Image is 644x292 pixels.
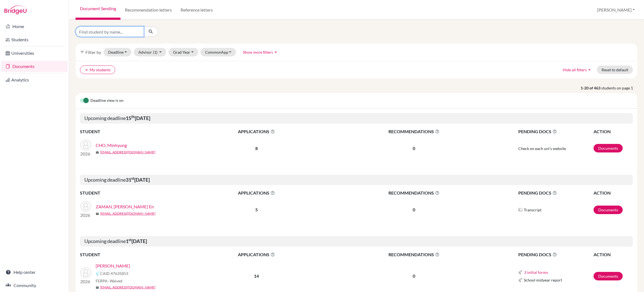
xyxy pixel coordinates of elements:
[323,190,505,196] span: RECOMMENDATIONS
[518,208,523,212] img: Parchments logo
[200,48,236,56] button: CommonApp
[593,128,633,135] th: ACTION
[80,267,91,278] img: Chen, Siyu
[323,273,505,279] p: 0
[587,67,592,72] i: arrow_drop_up
[131,114,135,119] sup: th
[518,278,523,282] img: Common App logo
[238,48,283,56] button: Show more filtersarrow_drop_up
[594,272,623,280] a: Documents
[153,50,157,54] span: (1)
[100,211,155,216] a: [EMAIL_ADDRESS][DOMAIN_NAME]
[76,26,144,37] input: Find student by name...
[1,21,68,32] a: Home
[518,146,566,151] span: Check on each uni's website
[96,278,122,284] span: FERPA
[1,61,68,72] a: Documents
[126,177,150,183] b: 31 [DATE]
[85,68,88,72] i: clear
[108,279,122,283] span: - Waived
[96,142,127,149] a: CHO, Minhyung
[96,212,99,215] span: mail
[255,146,258,151] b: 8
[524,269,548,275] button: 3 initial forms
[80,251,190,258] th: STUDENT
[581,85,601,91] strong: 1-20 of 463
[1,267,68,278] a: Help center
[100,285,155,290] a: [EMAIL_ADDRESS][DOMAIN_NAME]
[131,176,134,181] sup: st
[593,251,633,258] th: ACTION
[126,115,150,121] b: 15 [DATE]
[323,128,505,135] span: RECOMMENDATIONS
[100,150,155,155] a: [EMAIL_ADDRESS][DOMAIN_NAME]
[80,201,91,212] img: ZAMAN, Alexander Jie En
[80,113,633,124] h5: Upcoming deadline
[80,212,91,219] p: 2026
[323,251,505,258] span: RECOMMENDATIONS
[593,189,633,197] th: ACTION
[255,207,258,212] b: 5
[1,280,68,291] a: Community
[563,67,587,72] span: Hide all filters
[323,145,505,152] p: 0
[80,175,633,185] h5: Upcoming deadline
[190,128,323,135] span: APPLICATIONS
[80,236,633,247] h5: Upcoming deadline
[524,277,562,283] span: School midyear report
[4,6,26,14] img: Bridge-U
[518,128,593,135] span: PENDING DOCS
[595,5,637,15] button: [PERSON_NAME]
[1,48,68,59] a: Universities
[80,151,91,157] p: 2026
[96,151,99,154] span: mail
[134,48,167,56] button: Advisor(1)
[96,263,130,269] a: [PERSON_NAME]
[80,128,190,135] th: STUDENT
[1,74,68,85] a: Analytics
[100,271,128,276] span: CAID 47635853
[128,238,132,242] sup: st
[90,97,124,104] span: Deadline view is on
[594,144,623,152] a: Documents
[601,85,637,91] span: students on page 1
[80,278,91,285] p: 2026
[96,203,154,210] a: ZAMAN, [PERSON_NAME] En
[524,207,541,213] span: Transcript
[85,50,101,55] span: Filter by
[168,48,198,56] button: Grad Year
[96,271,100,276] img: Common App logo
[323,206,505,213] p: 0
[96,286,99,289] span: mail
[518,251,593,258] span: PENDING DOCS
[80,140,91,151] img: CHO, Minhyung
[558,66,597,74] button: Hide all filtersarrow_drop_up
[254,273,259,279] b: 14
[103,48,132,56] button: Deadline
[190,251,323,258] span: APPLICATIONS
[594,206,623,214] a: Documents
[80,66,115,74] button: clearMy students
[1,34,68,45] a: Students
[80,50,84,54] i: filter_list
[597,66,633,74] button: Reset to default
[273,49,278,55] i: arrow_drop_up
[518,270,523,275] img: Common App logo
[80,189,190,197] th: STUDENT
[518,190,593,196] span: PENDING DOCS
[190,190,323,196] span: APPLICATIONS
[126,238,147,244] b: 1 [DATE]
[243,50,273,54] span: Show more filters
